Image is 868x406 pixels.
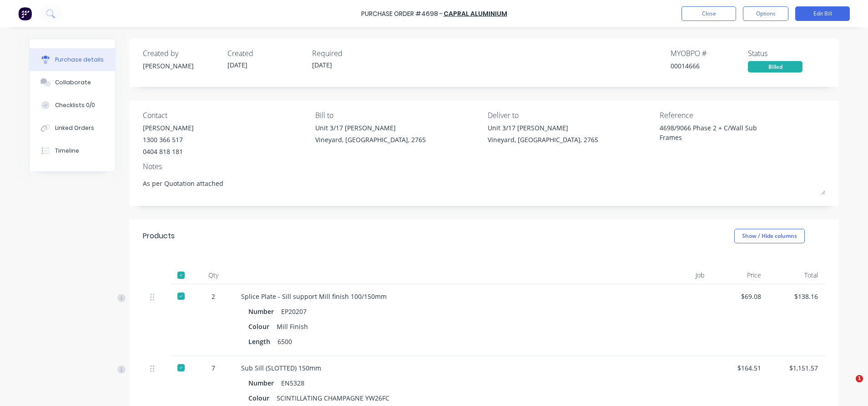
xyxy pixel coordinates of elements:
[671,61,748,71] div: 00014666
[55,78,91,87] div: Collaborate
[143,231,175,242] div: Products
[719,363,761,373] div: $164.51
[227,48,305,59] div: Created
[30,117,115,139] button: Linked Orders
[361,9,443,19] div: Purchase Order #4698 -
[748,61,802,72] div: Billed
[315,135,426,144] div: Vineyard, [GEOGRAPHIC_DATA], 2765
[30,71,115,94] button: Collaborate
[55,101,95,109] div: Checklists 0/0
[444,9,507,18] a: Capral Aluminium
[248,305,281,318] div: Number
[837,375,859,397] iframe: Intercom live chat
[315,110,481,121] div: Bill to
[671,48,748,59] div: MYOB PO #
[55,56,104,64] div: Purchase details
[241,363,636,373] div: Sub Sill (SLOTTED) 150mm
[795,6,850,21] button: Edit Bill
[488,123,598,133] div: Unit 3/17 [PERSON_NAME]
[681,6,736,21] button: Close
[248,391,277,405] div: Colour
[719,292,761,301] div: $69.08
[241,292,636,301] div: Splice Plate - Sill support Mill finish 100/150mm
[278,335,292,348] div: 6500
[312,48,389,59] div: Required
[643,266,712,284] div: Job
[143,147,194,156] div: 0404 818 181
[488,135,598,144] div: Vineyard, [GEOGRAPHIC_DATA], 2765
[281,376,304,390] div: EN5328
[734,229,805,243] button: Show / Hide columns
[776,363,818,373] div: $1,151.57
[55,124,94,132] div: Linked Orders
[748,48,825,59] div: Status
[281,305,307,318] div: EP20207
[143,123,194,133] div: [PERSON_NAME]
[30,48,115,71] button: Purchase details
[660,123,773,144] textarea: 4698/9066 Phase 2 + C/Wall Sub Frames
[55,147,79,155] div: Timeline
[248,376,281,390] div: Number
[277,320,308,333] div: Mill Finish
[143,61,220,71] div: [PERSON_NAME]
[143,174,825,195] textarea: As per Quotation attached
[30,94,115,117] button: Checklists 0/0
[660,110,825,121] div: Reference
[30,139,115,162] button: Timeline
[248,320,277,333] div: Colour
[768,266,825,284] div: Total
[143,48,220,59] div: Created by
[143,161,825,172] div: Notes
[743,6,788,21] button: Options
[143,135,194,144] div: 1300 366 517
[277,391,389,405] div: SCINTILLATING CHAMPAGNE YW26FC
[200,292,227,301] div: 2
[193,266,234,284] div: Qty
[315,123,426,133] div: Unit 3/17 [PERSON_NAME]
[18,7,32,21] img: Factory
[712,266,768,284] div: Price
[248,335,278,348] div: Length
[200,363,227,373] div: 7
[776,292,818,301] div: $138.16
[856,375,863,382] span: 1
[488,110,653,121] div: Deliver to
[143,110,308,121] div: Contact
